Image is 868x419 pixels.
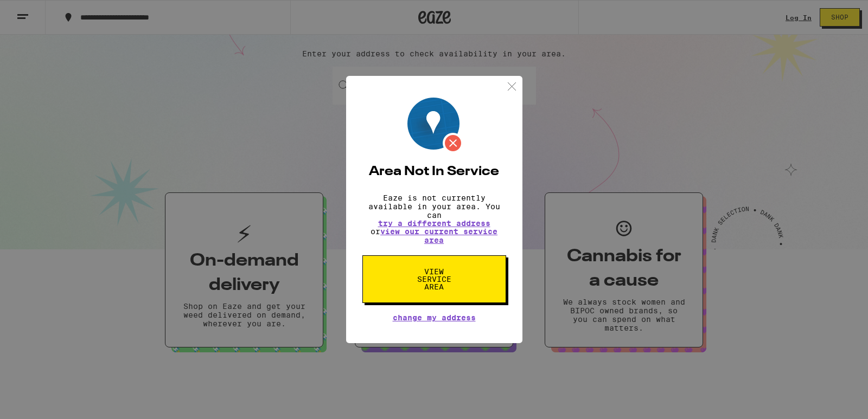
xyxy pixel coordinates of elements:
button: View Service Area [362,255,506,303]
img: Location [407,98,463,153]
button: Change My Address [393,314,476,321]
button: try a different address [378,220,490,227]
p: Eaze is not currently available in your area. You can or [362,194,506,244]
a: View Service Area [362,267,506,276]
h2: Area Not In Service [362,165,506,178]
img: close.svg [505,80,519,93]
span: Hi. Need any help? [7,8,78,16]
a: view our current service area [380,227,497,244]
span: View Service Area [406,268,462,291]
